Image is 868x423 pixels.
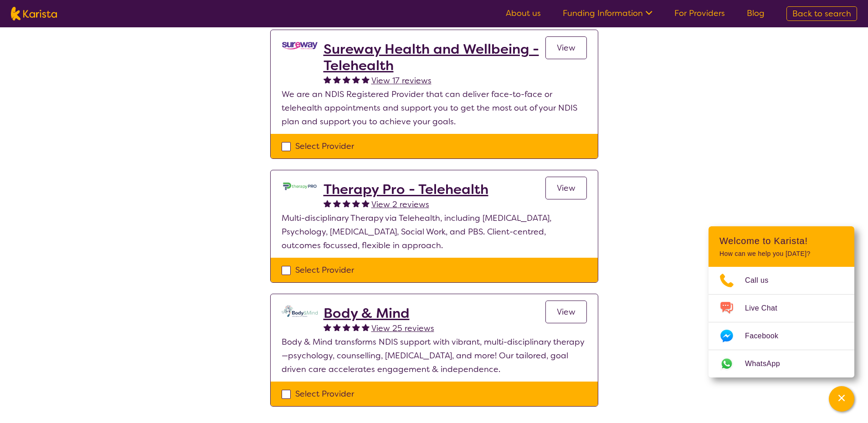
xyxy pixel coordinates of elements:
img: lehxprcbtunjcwin5sb4.jpg [282,181,318,191]
img: fullstar [333,199,341,207]
h2: Welcome to Karista! [719,235,843,246]
a: For Providers [674,8,725,19]
a: Funding Information [563,8,652,19]
div: Channel Menu [709,226,854,377]
a: View [545,177,587,199]
p: How can we help you [DATE]? [719,250,843,258]
img: Karista logo [11,7,57,20]
a: Blog [747,8,765,19]
span: View 2 reviews [371,199,429,210]
span: View 25 reviews [371,323,434,334]
img: fullstar [343,76,350,83]
img: fullstar [352,323,360,331]
a: Therapy Pro - Telehealth [324,181,488,198]
a: Body & Mind [324,305,434,321]
img: fullstar [352,76,360,83]
a: About us [506,8,541,19]
a: View 17 reviews [371,74,431,87]
span: Facebook [745,329,789,343]
img: fullstar [324,199,331,207]
img: qmpolprhjdhzpcuekzqg.svg [282,305,318,317]
p: Body & Mind transforms NDIS support with vibrant, multi-disciplinary therapy—psychology, counsell... [282,335,587,376]
button: Channel Menu [829,386,854,412]
ul: Choose channel [709,267,854,377]
a: View [545,301,587,323]
span: WhatsApp [745,357,791,371]
a: View 25 reviews [371,321,434,335]
img: fullstar [333,76,341,83]
img: fullstar [343,199,350,207]
span: View [557,306,575,317]
img: vgwqq8bzw4bddvbx0uac.png [282,41,318,51]
span: View [557,183,575,194]
span: Back to search [792,8,851,19]
a: View [545,36,587,59]
span: View 17 reviews [371,75,431,86]
img: fullstar [324,76,331,83]
p: We are an NDIS Registered Provider that can deliver face-to-face or telehealth appointments and s... [282,87,587,128]
img: fullstar [362,323,370,331]
span: Live Chat [745,301,788,315]
img: fullstar [333,323,341,331]
img: fullstar [324,323,331,331]
img: fullstar [352,199,360,207]
span: Call us [745,274,780,287]
img: fullstar [343,323,350,331]
span: View [557,42,575,53]
a: Web link opens in a new tab. [709,350,854,377]
a: View 2 reviews [371,198,429,211]
img: fullstar [362,199,370,207]
img: fullstar [362,76,370,83]
p: Multi-disciplinary Therapy via Telehealth, including [MEDICAL_DATA], Psychology, [MEDICAL_DATA], ... [282,211,587,252]
a: Sureway Health and Wellbeing - Telehealth [324,41,545,74]
a: Back to search [786,6,857,21]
